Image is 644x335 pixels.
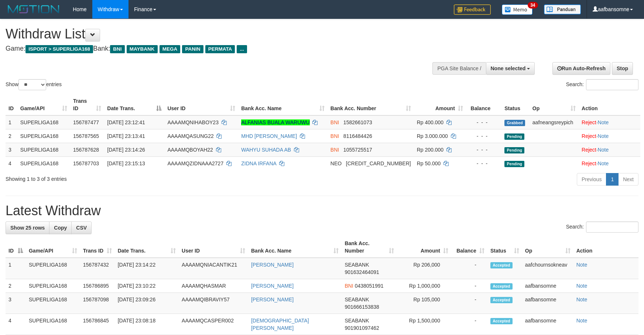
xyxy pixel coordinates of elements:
[579,129,640,143] td: ·
[451,314,487,335] td: -
[17,115,70,129] td: SUPERLIGA168
[469,119,499,126] div: - - -
[577,173,606,186] a: Previous
[486,62,535,75] button: None selected
[490,297,513,303] span: Accepted
[115,237,179,258] th: Date Trans.: activate to sort column ascending
[238,94,328,115] th: Bank Acc. Name: activate to sort column ascending
[182,45,203,53] span: PANIN
[115,293,179,314] td: [DATE] 23:09:26
[115,258,179,279] td: [DATE] 23:14:22
[343,147,372,153] span: Copy 1055725517 to clipboard
[115,279,179,293] td: [DATE] 23:10:22
[504,120,525,126] span: Grabbed
[345,325,379,331] span: Copy 901901097462 to clipboard
[251,318,309,331] a: [DEMOGRAPHIC_DATA][PERSON_NAME]
[579,156,640,170] td: ·
[80,237,115,258] th: Trans ID: activate to sort column ascending
[115,314,179,335] td: [DATE] 23:08:18
[167,119,219,125] span: AAAAMQNIHABOY23
[167,133,213,139] span: AAAAMQASUNG22
[598,133,609,139] a: Note
[451,279,487,293] td: -
[6,129,17,143] td: 2
[18,79,46,90] select: Showentries
[6,4,62,15] img: MOTION_logo.png
[576,297,588,302] a: Note
[573,237,638,258] th: Action
[504,147,524,153] span: Pending
[107,160,145,166] span: [DATE] 23:15:13
[80,314,115,335] td: 156786845
[582,160,596,166] a: Reject
[490,318,513,324] span: Accepted
[107,133,145,139] span: [DATE] 23:13:41
[330,119,339,125] span: BNI
[6,79,62,90] label: Show entries
[579,94,640,115] th: Action
[110,45,124,53] span: BNI
[343,119,372,125] span: Copy 1582661073 to clipboard
[342,237,397,258] th: Bank Acc. Number: activate to sort column ascending
[6,293,26,314] td: 3
[6,115,17,129] td: 1
[49,221,72,234] a: Copy
[618,173,638,186] a: Next
[6,27,422,41] h1: Withdraw List
[490,262,513,268] span: Accepted
[73,147,99,153] span: 156787628
[10,225,45,231] span: Show 25 rows
[330,133,339,139] span: BNI
[576,262,588,268] a: Note
[417,133,448,139] span: Rp 3.000.000
[522,237,573,258] th: Op: activate to sort column ascending
[73,160,99,166] span: 156787703
[346,160,411,166] span: Copy 5859458176076272 to clipboard
[17,156,70,170] td: SUPERLIGA168
[345,262,369,268] span: SEABANK
[26,258,80,279] td: SUPERLIGA168
[6,237,26,258] th: ID: activate to sort column descending
[70,94,104,115] th: Trans ID: activate to sort column ascending
[6,94,17,115] th: ID
[17,129,70,143] td: SUPERLIGA168
[26,293,80,314] td: SUPERLIGA168
[451,237,487,258] th: Balance: activate to sort column ascending
[552,62,610,75] a: Run Auto-Refresh
[582,147,596,153] a: Reject
[25,45,93,53] span: ISPORT > SUPERLIGA168
[469,160,499,167] div: - - -
[582,119,596,125] a: Reject
[343,133,372,139] span: Copy 8116484426 to clipboard
[104,94,164,115] th: Date Trans.: activate to sort column descending
[6,258,26,279] td: 1
[598,160,609,166] a: Note
[454,4,491,15] img: Feedback.jpg
[469,132,499,140] div: - - -
[179,314,248,335] td: AAAAMQCASPER002
[179,293,248,314] td: AAAAMQIBRAVIY57
[248,237,342,258] th: Bank Acc. Name: activate to sort column ascending
[251,297,294,302] a: [PERSON_NAME]
[160,45,181,53] span: MEGA
[330,160,342,166] span: NEO
[241,147,291,153] a: WAHYU SUHADA AB
[530,115,579,129] td: aafneangsreypich
[490,283,513,290] span: Accepted
[345,297,369,302] span: SEABANK
[417,147,443,153] span: Rp 200.000
[566,79,638,90] label: Search:
[241,160,276,166] a: ZIDNA IRFANA
[73,119,99,125] span: 156787477
[167,160,223,166] span: AAAAMQZIDNAAA2727
[451,258,487,279] td: -
[579,115,640,129] td: ·
[487,237,522,258] th: Status: activate to sort column ascending
[330,147,339,153] span: BNI
[606,173,619,186] a: 1
[504,133,524,140] span: Pending
[397,279,451,293] td: Rp 1,000,000
[6,203,638,218] h1: Latest Withdraw
[522,279,573,293] td: aafbansomne
[586,221,638,233] input: Search:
